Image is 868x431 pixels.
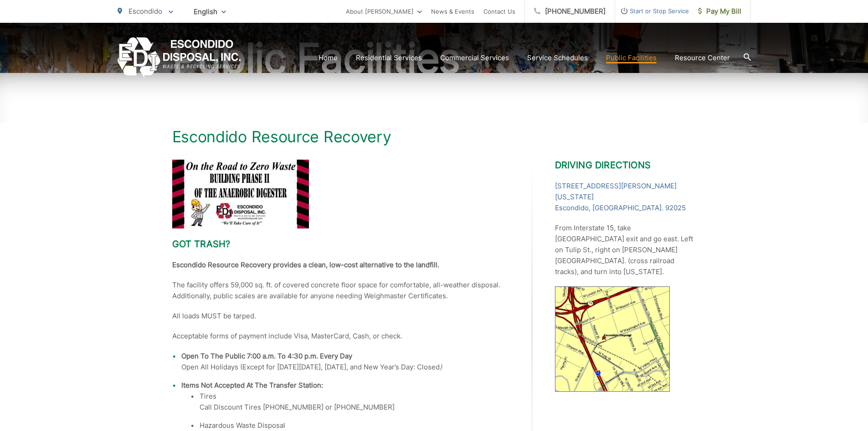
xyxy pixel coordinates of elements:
em: ) [440,363,442,371]
p: From Interstate 15, take [GEOGRAPHIC_DATA] exit and go east. Left on Tulip St., right on [PERSON_... [555,223,696,277]
li: Tires Call Discount Tires [PHONE_NUMBER] or [PHONE_NUMBER] [200,391,509,413]
h1: Escondido Resource Recovery [172,128,696,146]
span: Pay My Bill [698,6,741,17]
a: About [PERSON_NAME] [346,6,422,17]
a: [STREET_ADDRESS][PERSON_NAME][US_STATE]Escondido, [GEOGRAPHIC_DATA]. 92025 [555,181,696,213]
strong: Open To The Public 7:00 a.m. To 4:30 p.m. Every Day [181,352,352,360]
strong: Items Not Accepted At The Transfer Station: [181,381,323,389]
p: Acceptable forms of payment include Visa, MasterCard, Cash, or check. [172,331,509,342]
a: Resource Center [675,52,730,63]
a: Contact Us [483,6,515,17]
a: EDCD logo. Return to the homepage. [118,37,241,78]
h2: Driving Directions [555,160,696,171]
span: Hazardous Waste Disposal [200,421,285,430]
a: News & Events [431,6,474,17]
a: Home [318,52,338,63]
span: English [187,4,233,20]
h2: Got trash? [172,239,509,249]
a: Public Facilities [606,52,657,63]
a: Service Schedules [527,52,588,63]
strong: Escondido Resource Recovery provides a clean, low-cost alternative to the landfill. [172,260,439,269]
img: image [555,286,670,392]
a: Commercial Services [440,52,509,63]
p: The facility offers 59,000 sq. ft. of covered concrete floor space for comfortable, all-weather d... [172,280,509,301]
a: Residential Services [356,52,422,63]
p: All loads MUST be tarped. [172,311,509,322]
span: Escondido [128,7,162,16]
li: Open All Holidays (Except for [DATE][DATE], [DATE], and New Year’s Day: Closed [181,351,509,373]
